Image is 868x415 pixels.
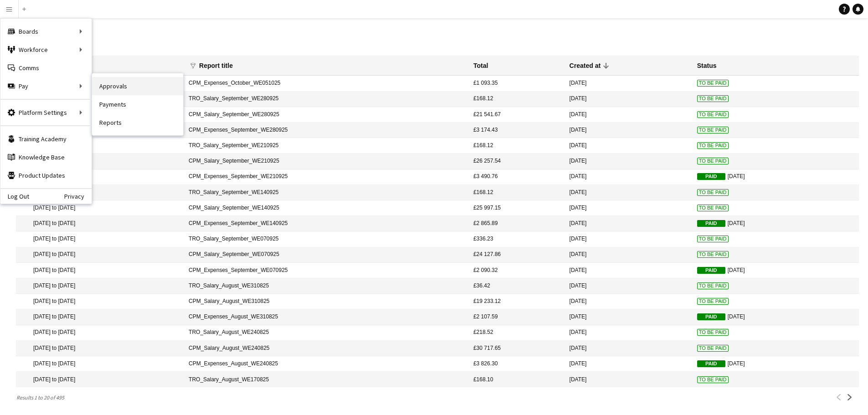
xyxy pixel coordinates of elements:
mat-cell: CPM_Expenses_September_WE210925 [184,169,469,185]
mat-cell: [DATE] to [DATE] [16,309,184,325]
span: To Be Paid [697,95,729,102]
mat-cell: CPM_Expenses_September_WE140925 [184,216,469,231]
mat-cell: £2 107.59 [469,309,565,325]
a: Approvals [92,77,183,95]
div: Created at [570,61,601,70]
mat-cell: TRO_Salary_September_WE140925 [184,185,469,200]
mat-cell: CPM_Salary_August_WE310825 [184,294,469,309]
mat-cell: [DATE] to [DATE] [16,138,184,154]
mat-cell: £3 174.43 [469,123,565,138]
mat-cell: [DATE] [565,200,693,216]
span: To Be Paid [697,236,729,242]
div: Status [697,61,717,70]
mat-cell: CPM_Expenses_August_WE240825 [184,356,469,372]
mat-cell: £25 997.15 [469,200,565,216]
mat-cell: [DATE] to [DATE] [16,154,184,169]
mat-cell: [DATE] to [DATE] [16,294,184,309]
mat-cell: [DATE] [565,169,693,185]
mat-cell: £21 541.67 [469,107,565,123]
mat-cell: [DATE] [565,294,693,309]
a: Reports [92,113,183,132]
mat-cell: CPM_Salary_September_WE070925 [184,247,469,263]
span: To Be Paid [697,329,729,336]
mat-cell: £168.10 [469,372,565,387]
mat-cell: £218.52 [469,325,565,341]
span: To Be Paid [697,298,729,305]
mat-cell: TRO_Salary_September_WE070925 [184,231,469,247]
mat-cell: [DATE] [565,76,693,91]
mat-cell: [DATE] to [DATE] [16,169,184,185]
mat-cell: [DATE] [565,231,693,247]
span: To Be Paid [697,111,729,118]
div: Total [473,61,488,70]
div: Pay [0,77,92,95]
mat-cell: £36.42 [469,278,565,294]
mat-cell: CPM_Salary_August_WE240825 [184,341,469,356]
mat-cell: [DATE] [565,107,693,123]
mat-cell: TRO_Salary_August_WE170825 [184,372,469,387]
div: Report title [199,61,233,70]
div: Platform Settings [0,103,92,122]
a: Product Updates [0,166,92,184]
mat-cell: [DATE] to [DATE] [16,216,184,231]
mat-cell: £1 093.35 [469,76,565,91]
span: To Be Paid [697,251,729,258]
a: Training Academy [0,130,92,148]
div: Report title [199,61,241,70]
mat-cell: £2 865.89 [469,216,565,231]
a: Privacy [64,193,92,200]
a: Payments [92,95,183,113]
mat-cell: CPM_Salary_September_WE280925 [184,107,469,123]
mat-cell: [DATE] to [DATE] [16,231,184,247]
mat-cell: [DATE] to [DATE] [16,263,184,278]
mat-cell: [DATE] to [DATE] [16,325,184,341]
span: To Be Paid [697,189,729,196]
mat-cell: [DATE] to [DATE] [16,247,184,263]
span: Paid [697,220,725,227]
span: To Be Paid [697,282,729,289]
span: To Be Paid [697,345,729,352]
mat-cell: [DATE] [565,356,693,372]
mat-cell: [DATE] to [DATE] [16,200,184,216]
mat-cell: £19 233.12 [469,294,565,309]
span: To Be Paid [697,80,729,87]
a: Log Out [0,193,29,200]
mat-cell: [DATE] [565,138,693,154]
span: Paid [697,267,725,274]
mat-cell: [DATE] [565,341,693,356]
span: To Be Paid [697,205,729,211]
mat-cell: £3 490.76 [469,169,565,185]
mat-cell: [DATE] to [DATE] [16,341,184,356]
mat-cell: [DATE] [693,356,859,372]
mat-cell: CPM_Salary_September_WE140925 [184,200,469,216]
mat-cell: TRO_Salary_September_WE280925 [184,92,469,107]
mat-cell: [DATE] to [DATE] [16,356,184,372]
mat-cell: [DATE] [693,309,859,325]
mat-cell: TRO_Salary_August_WE240825 [184,325,469,341]
mat-cell: CPM_Expenses_October_WE051025 [184,76,469,91]
span: Results 1 to 20 of 495 [16,394,68,401]
div: Created at [570,61,609,70]
mat-cell: [DATE] [693,169,859,185]
span: To Be Paid [697,127,729,133]
mat-cell: [DATE] [693,216,859,231]
mat-cell: [DATE] [565,278,693,294]
mat-cell: [DATE] [565,372,693,387]
mat-cell: [DATE] to [DATE] [16,185,184,200]
mat-cell: £3 826.30 [469,356,565,372]
div: Boards [0,22,92,41]
mat-cell: [DATE] [565,216,693,231]
div: Workforce [0,41,92,59]
span: To Be Paid [697,376,729,383]
mat-cell: £168.12 [469,138,565,154]
mat-cell: [DATE] to [DATE] [16,372,184,387]
span: To Be Paid [697,158,729,164]
mat-cell: £168.12 [469,185,565,200]
mat-cell: [DATE] [565,309,693,325]
mat-cell: [DATE] [693,263,859,278]
mat-cell: £30 717.65 [469,341,565,356]
mat-cell: [DATE] [565,325,693,341]
mat-cell: CPM_Expenses_September_WE280925 [184,123,469,138]
mat-cell: CPM_Expenses_September_WE070925 [184,263,469,278]
mat-cell: [DATE] [565,185,693,200]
